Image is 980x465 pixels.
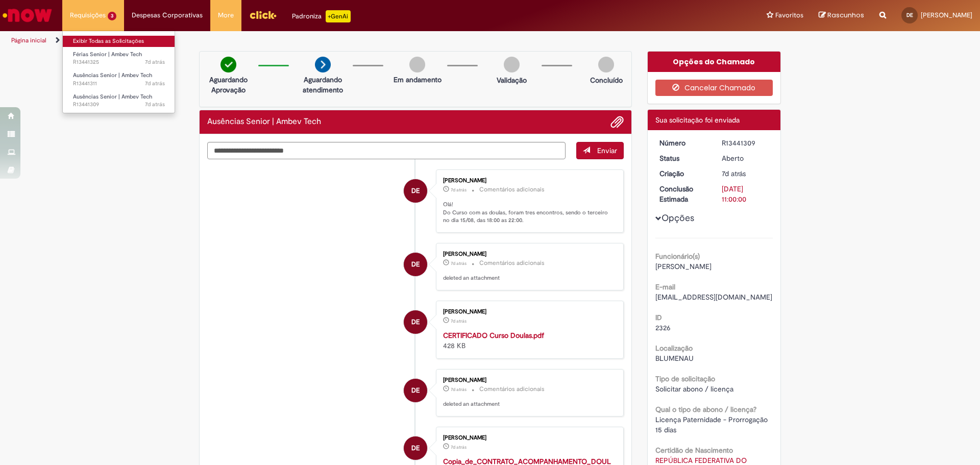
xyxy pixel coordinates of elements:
[479,259,545,267] small: Comentários adicionais
[590,75,623,85] p: Concluído
[145,80,165,87] span: 7d atrás
[775,10,803,20] span: Favoritos
[411,252,420,277] span: DE
[404,379,427,402] div: Deonivan Costa Elias
[451,386,467,393] time: 22/08/2025 20:06:49
[145,58,165,66] time: 22/08/2025 19:24:49
[145,101,165,108] time: 22/08/2025 19:09:12
[411,378,420,403] span: DE
[451,318,467,324] time: 22/08/2025 20:07:37
[411,436,420,460] span: DE
[722,138,769,148] div: R13441309
[145,58,165,66] span: 7d atrás
[443,201,613,225] p: Olá! Do Curso com as doulas, foram tres encontros, sendo o terceiro no dia 15/08, das 18:00 as 22...
[479,185,545,194] small: Comentários adicionais
[655,282,675,291] b: E-mail
[204,75,253,95] p: Aguardando Aprovação
[326,10,351,22] p: +GenAi
[73,58,165,66] span: R13441325
[443,331,544,340] a: CERTIFICADO Curso Doulas.pdf
[451,444,467,450] span: 7d atrás
[655,415,770,434] span: Licença Paternidade - Prorrogação 15 dias
[655,323,671,332] span: 2326
[145,101,165,108] span: 7d atrás
[292,10,351,22] div: Padroniza
[648,52,781,72] div: Opções do Chamado
[207,142,566,159] textarea: Digite sua mensagem aqui...
[722,168,769,179] div: 22/08/2025 19:09:11
[63,49,175,68] a: Aberto R13441325 : Férias Senior | Ambev Tech
[220,57,236,72] img: check-circle-green.png
[73,51,142,58] span: Férias Senior | Ambev Tech
[451,260,467,266] time: 22/08/2025 20:07:47
[655,115,740,125] span: Sua solicitação foi enviada
[655,313,662,322] b: ID
[655,344,693,353] b: Localização
[576,142,624,159] button: Enviar
[73,101,165,109] span: R13441309
[404,310,427,334] div: Deonivan Costa Elias
[298,75,348,95] p: Aguardando atendimento
[404,253,427,276] div: Deonivan Costa Elias
[63,36,175,47] a: Exibir Todas as Solicitações
[722,184,769,204] div: [DATE] 11:00:00
[73,93,152,101] span: Ausências Senior | Ambev Tech
[62,31,175,113] ul: Requisições
[497,75,527,85] p: Validação
[315,57,331,72] img: arrow-next.png
[411,310,420,334] span: DE
[906,12,913,18] span: DE
[655,262,712,271] span: [PERSON_NAME]
[451,260,467,266] span: 7d atrás
[63,91,175,110] a: Aberto R13441309 : Ausências Senior | Ambev Tech
[409,57,425,72] img: img-circle-grey.png
[443,251,613,257] div: [PERSON_NAME]
[722,169,746,178] span: 7d atrás
[443,330,613,351] div: 428 KB
[73,80,165,88] span: R13441311
[655,292,772,302] span: [EMAIL_ADDRESS][DOMAIN_NAME]
[598,57,614,72] img: img-circle-grey.png
[652,153,715,163] dt: Status
[443,377,613,383] div: [PERSON_NAME]
[655,374,715,383] b: Tipo de solicitação
[443,178,613,184] div: [PERSON_NAME]
[218,10,234,20] span: More
[652,184,715,204] dt: Conclusão Estimada
[70,10,106,20] span: Requisições
[479,385,545,394] small: Comentários adicionais
[443,309,613,315] div: [PERSON_NAME]
[132,10,203,20] span: Despesas Corporativas
[655,252,700,261] b: Funcionário(s)
[8,31,646,50] ul: Trilhas de página
[404,436,427,460] div: Deonivan Costa Elias
[610,115,624,129] button: Adicionar anexos
[11,36,46,44] a: Página inicial
[819,11,864,20] a: Rascunhos
[1,5,54,26] img: ServiceNow
[443,400,613,408] p: deleted an attachment
[451,187,467,193] span: 7d atrás
[451,187,467,193] time: 22/08/2025 20:09:17
[411,179,420,203] span: DE
[207,117,321,127] h2: Ausências Senior | Ambev Tech Histórico de tíquete
[145,80,165,87] time: 22/08/2025 19:12:00
[652,168,715,179] dt: Criação
[108,12,116,20] span: 3
[655,384,733,394] span: Solicitar abono / licença
[249,7,277,22] img: click_logo_yellow_360x200.png
[652,138,715,148] dt: Número
[722,169,746,178] time: 22/08/2025 19:09:11
[451,318,467,324] span: 7d atrás
[451,386,467,393] span: 7d atrás
[722,153,769,163] div: Aberto
[597,146,617,155] span: Enviar
[655,354,694,363] span: BLUMENAU
[504,57,520,72] img: img-circle-grey.png
[63,70,175,89] a: Aberto R13441311 : Ausências Senior | Ambev Tech
[451,444,467,450] time: 22/08/2025 18:49:43
[443,274,613,282] p: deleted an attachment
[73,71,152,79] span: Ausências Senior | Ambev Tech
[921,11,972,19] span: [PERSON_NAME]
